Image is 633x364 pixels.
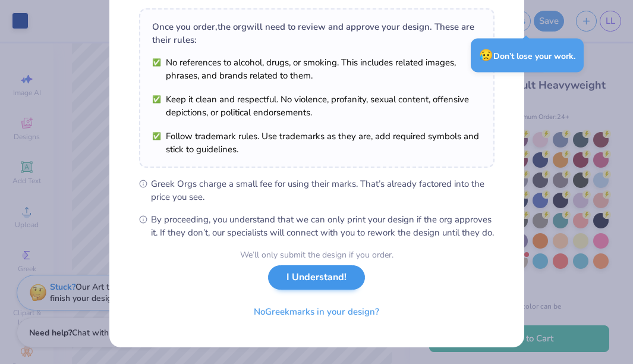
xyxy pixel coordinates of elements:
[152,130,481,156] li: Follow trademark rules. Use trademarks as they are, add required symbols and stick to guidelines.
[152,93,481,119] li: Keep it clean and respectful. No violence, profanity, sexual content, offensive depictions, or po...
[244,300,389,324] button: NoGreekmarks in your design?
[240,249,393,261] div: We’ll only submit the design if you order.
[268,265,365,290] button: I Understand!
[471,39,584,73] div: Don’t lose your work.
[479,48,493,63] span: 😥
[151,177,495,203] span: Greek Orgs charge a small fee for using their marks. That’s already factored into the price you see.
[152,20,481,46] div: Once you order, the org will need to review and approve your design. These are their rules:
[151,213,495,239] span: By proceeding, you understand that we can only print your design if the org approves it. If they ...
[152,56,481,82] li: No references to alcohol, drugs, or smoking. This includes related images, phrases, and brands re...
